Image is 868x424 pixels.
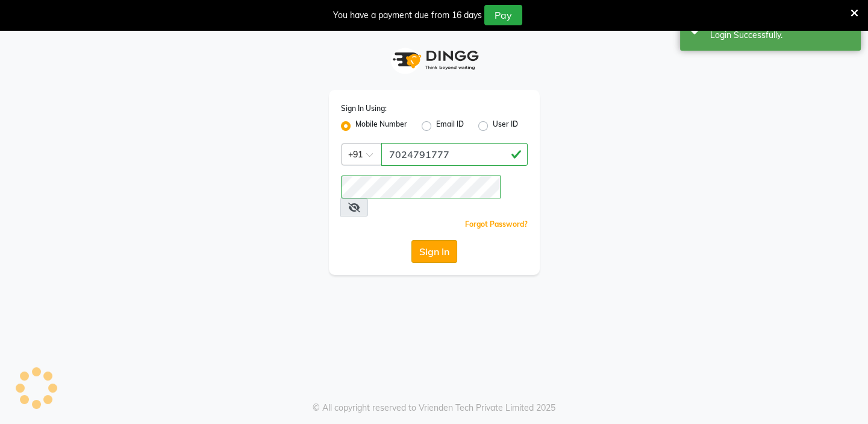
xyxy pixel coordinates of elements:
label: Mobile Number [355,119,407,133]
div: Login Successfully. [710,29,852,42]
img: logo1.svg [386,42,482,78]
a: Forgot Password? [465,220,528,229]
label: Sign In Using: [341,103,387,114]
div: You have a payment due from 16 days [333,9,482,22]
button: Sign In [411,240,457,263]
input: Username [341,176,501,198]
button: Pay [484,5,522,25]
label: Email ID [436,119,464,133]
input: Username [381,143,528,166]
label: User ID [493,119,518,133]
